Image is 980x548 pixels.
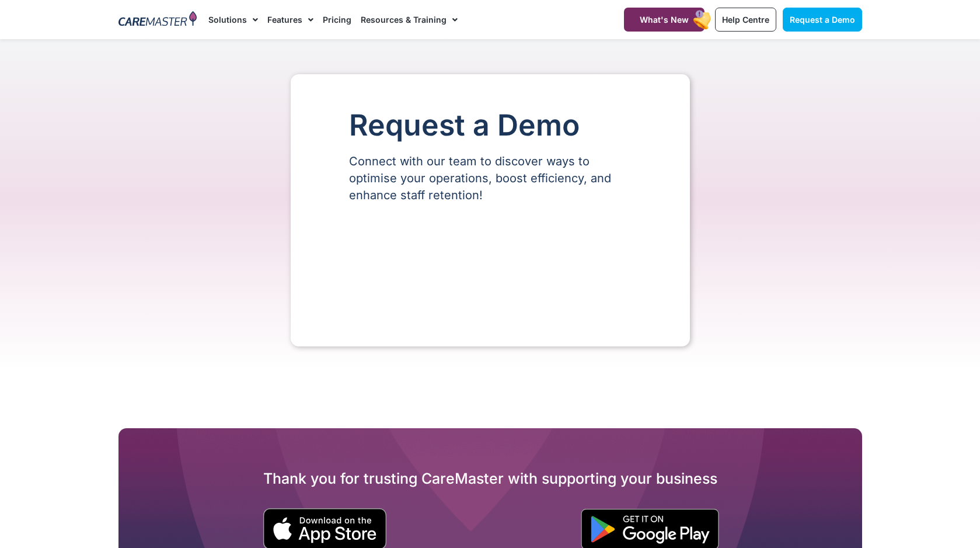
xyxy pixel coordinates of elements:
[783,8,862,32] a: Request a Demo
[349,224,632,311] iframe: Form 0
[715,8,776,32] a: Help Centre
[118,469,862,488] h2: Thank you for trusting CareMaster with supporting your business
[640,15,689,25] span: What's New
[722,15,769,25] span: Help Centre
[790,15,855,25] span: Request a Demo
[349,109,632,141] h1: Request a Demo
[349,153,632,204] p: Connect with our team to discover ways to optimise your operations, boost efficiency, and enhance...
[118,11,197,29] img: CareMaster Logo
[624,8,705,32] a: What's New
